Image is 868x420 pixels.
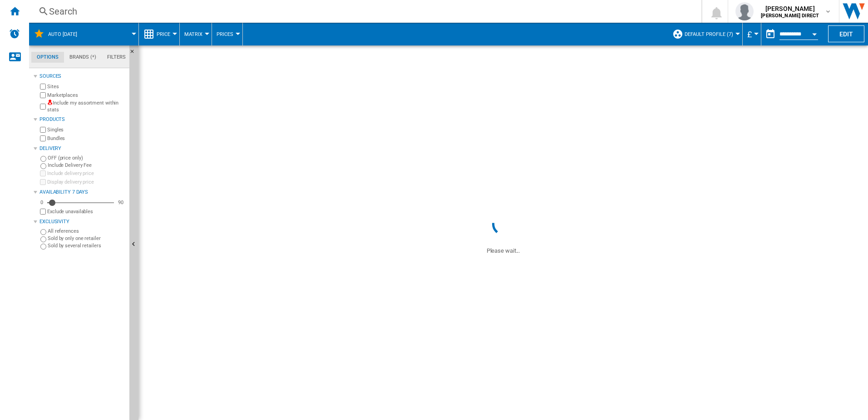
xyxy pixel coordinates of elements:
label: OFF (price only) [48,155,126,161]
input: Display delivery price [40,209,46,215]
input: Sold by only one retailer [40,236,46,242]
span: Matrix [184,31,202,37]
label: Marketplaces [47,92,126,99]
label: Display delivery price [47,179,126,185]
label: Sold by several retailers [48,242,126,249]
label: Singles [47,126,126,133]
ng-transclude: Please wait... [487,247,520,254]
span: Price [157,31,170,37]
input: Sold by several retailers [40,244,46,250]
label: Include my assortment within stats [47,100,126,114]
div: 90 [116,199,126,206]
md-tab-item: Brands (*) [64,52,102,63]
button: md-calendar [761,25,779,43]
div: Sources [39,73,126,80]
md-tab-item: Filters [102,52,131,63]
div: AUTO [DATE] [34,23,134,45]
button: Price [157,23,175,45]
button: £ [747,23,756,45]
md-tab-item: Options [31,52,64,63]
span: Default profile (7) [685,31,733,37]
button: AUTO [DATE] [48,23,86,45]
label: Include delivery price [47,170,126,177]
button: Prices [217,23,238,45]
div: Delivery [39,145,126,152]
input: Include my assortment within stats [40,101,46,112]
div: 0 [38,199,45,206]
button: Edit [828,25,864,42]
span: AUTO THURSDAY [48,31,77,37]
input: Include delivery price [40,170,46,176]
label: All references [48,228,126,235]
span: Prices [217,31,233,37]
input: Include Delivery Fee [40,163,46,169]
button: Default profile (7) [685,23,738,45]
div: Products [39,116,126,123]
div: Availability 7 Days [39,189,126,196]
label: Include Delivery Fee [48,162,126,169]
img: alerts-logo.svg [9,28,20,39]
label: Sites [47,83,126,90]
img: profile.jpg [735,2,754,20]
div: Price [143,23,175,45]
div: Exclusivity [39,218,126,225]
span: [PERSON_NAME] [761,4,819,13]
button: Hide [129,45,140,62]
div: Search [49,5,678,18]
input: All references [40,229,46,235]
input: Sites [40,84,46,90]
div: Default profile (7) [672,23,738,45]
input: Bundles [40,135,46,141]
input: OFF (price only) [40,156,46,162]
img: mysite-not-bg-18x18.png [47,100,53,105]
input: Marketplaces [40,92,46,98]
input: Singles [40,127,46,133]
md-menu: Currency [743,23,761,45]
label: Exclude unavailables [47,208,126,215]
label: Sold by only one retailer [48,235,126,242]
label: Bundles [47,135,126,142]
input: Display delivery price [40,179,46,185]
button: Matrix [184,23,207,45]
md-slider: Availability [47,198,114,207]
b: [PERSON_NAME] DIRECT [761,13,819,19]
span: £ [747,30,752,39]
button: Open calendar [806,25,823,41]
